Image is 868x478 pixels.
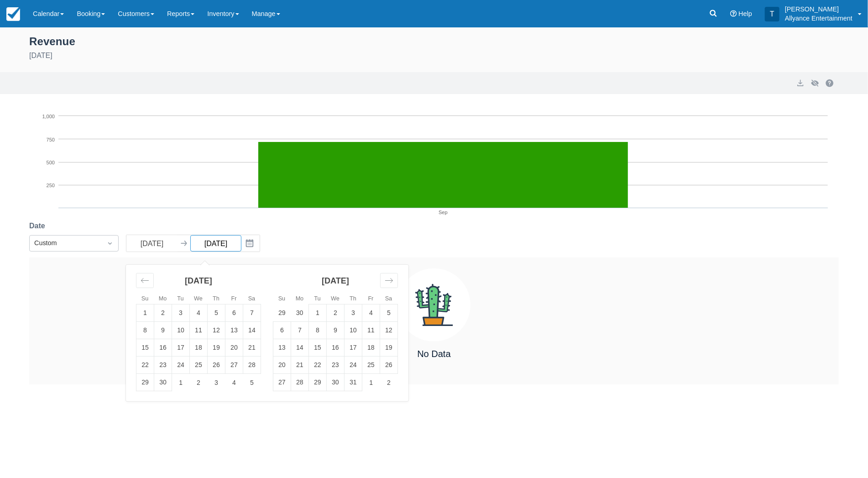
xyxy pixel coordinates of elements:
p: Allyance Entertainment [785,14,852,23]
small: Sa [248,295,255,302]
td: Choose Wednesday, October 9, 2024 as your check-out date. It’s available. [327,322,345,339]
td: Choose Friday, September 13, 2024 as your check-out date. It’s available. [225,322,243,339]
td: Choose Sunday, September 29, 2024 as your check-out date. It’s available. [136,374,154,391]
td: Choose Friday, October 11, 2024 as your check-out date. It’s available. [362,322,380,339]
small: Th [350,295,356,302]
div: Custom [34,238,97,248]
td: Choose Tuesday, October 8, 2024 as your check-out date. It’s available. [309,322,327,339]
td: Choose Tuesday, October 1, 2024 as your check-out date. It’s available. [172,374,190,391]
tspan: 250 [47,183,55,189]
td: Choose Wednesday, October 30, 2024 as your check-out date. It’s available. [327,374,345,391]
td: Choose Friday, October 4, 2024 as your check-out date. It’s available. [362,305,380,322]
img: checkfront-main-nav-mini-logo.png [6,7,20,21]
small: Mo [159,295,167,302]
td: Choose Wednesday, October 23, 2024 as your check-out date. It’s available. [327,357,345,374]
td: Choose Monday, October 14, 2024 as your check-out date. It’s available. [291,339,309,357]
td: Choose Friday, October 4, 2024 as your check-out date. It’s available. [225,374,243,391]
td: Choose Thursday, October 17, 2024 as your check-out date. It’s available. [345,339,362,357]
td: Choose Tuesday, October 22, 2024 as your check-out date. It’s available. [309,357,327,374]
tspan: 750 [47,137,55,142]
small: Fr [231,295,237,302]
td: Choose Saturday, November 2, 2024 as your check-out date. It’s available. [380,374,398,391]
td: Choose Thursday, October 10, 2024 as your check-out date. It’s available. [345,322,362,339]
td: Choose Sunday, September 29, 2024 as your check-out date. It’s available. [273,305,291,322]
td: Choose Saturday, October 5, 2024 as your check-out date. It’s available. [243,374,261,391]
td: Choose Monday, September 9, 2024 as your check-out date. It’s available. [154,322,172,339]
small: Su [278,295,285,302]
td: Choose Wednesday, September 25, 2024 as your check-out date. It’s available. [190,357,208,374]
td: Choose Thursday, September 19, 2024 as your check-out date. It’s available. [208,339,225,357]
td: Choose Saturday, September 28, 2024 as your check-out date. It’s available. [243,357,261,374]
td: Choose Sunday, October 13, 2024 as your check-out date. It’s available. [273,339,291,357]
h4: No Data [417,349,450,359]
i: Help [730,11,737,17]
strong: [DATE] [322,276,349,285]
small: Su [141,295,148,302]
td: Choose Tuesday, September 10, 2024 as your check-out date. It’s available. [172,322,190,339]
small: Sa [385,295,392,302]
td: Choose Thursday, October 24, 2024 as your check-out date. It’s available. [345,357,362,374]
td: Choose Saturday, October 19, 2024 as your check-out date. It’s available. [380,339,398,357]
input: Start Date [126,235,178,252]
td: Choose Sunday, October 20, 2024 as your check-out date. It’s available. [273,357,291,374]
small: We [331,295,340,302]
div: Calendar [126,265,408,401]
td: Choose Wednesday, October 16, 2024 as your check-out date. It’s available. [327,339,345,357]
td: Choose Wednesday, September 18, 2024 as your check-out date. It’s available. [190,339,208,357]
td: Choose Friday, October 18, 2024 as your check-out date. It’s available. [362,339,380,357]
td: Choose Saturday, September 14, 2024 as your check-out date. It’s available. [243,322,261,339]
td: Choose Tuesday, September 3, 2024 as your check-out date. It’s available. [172,305,190,322]
small: Mo [296,295,304,302]
td: Choose Monday, September 2, 2024 as your check-out date. It’s available. [154,305,172,322]
td: Choose Thursday, October 3, 2024 as your check-out date. It’s available. [345,305,362,322]
td: Choose Monday, September 30, 2024 as your check-out date. It’s available. [154,374,172,391]
td: Choose Wednesday, October 2, 2024 as your check-out date. It’s available. [190,374,208,391]
td: Choose Sunday, September 8, 2024 as your check-out date. It’s available. [136,322,154,339]
div: [DATE] [29,50,839,61]
td: Choose Wednesday, September 11, 2024 as your check-out date. It’s available. [190,322,208,339]
td: Choose Sunday, September 1, 2024 as your check-out date. It’s available. [136,305,154,322]
td: Choose Tuesday, September 17, 2024 as your check-out date. It’s available. [172,339,190,357]
div: Move forward to switch to the next month. [380,273,398,288]
td: Choose Saturday, October 26, 2024 as your check-out date. It’s available. [380,357,398,374]
tspan: 1,000 [42,114,55,120]
small: We [194,295,203,302]
td: Choose Friday, September 6, 2024 as your check-out date. It’s available. [225,305,243,322]
td: Choose Friday, October 25, 2024 as your check-out date. It’s available. [362,357,380,374]
td: Choose Friday, September 27, 2024 as your check-out date. It’s available. [225,357,243,374]
td: Choose Saturday, September 7, 2024 as your check-out date. It’s available. [243,305,261,322]
td: Choose Sunday, October 27, 2024 as your check-out date. It’s available. [273,374,291,391]
td: Choose Thursday, October 3, 2024 as your check-out date. It’s available. [208,374,225,391]
td: Choose Monday, September 23, 2024 as your check-out date. It’s available. [154,357,172,374]
td: Choose Friday, September 20, 2024 as your check-out date. It’s available. [225,339,243,357]
span: Help [738,10,752,17]
small: Fr [368,295,374,302]
td: Choose Monday, September 16, 2024 as your check-out date. It’s available. [154,339,172,357]
input: End Date [190,235,241,252]
td: Choose Wednesday, September 4, 2024 as your check-out date. It’s available. [190,305,208,322]
td: Choose Monday, September 30, 2024 as your check-out date. It’s available. [291,305,309,322]
tspan: 500 [47,160,55,165]
td: Choose Wednesday, October 2, 2024 as your check-out date. It’s available. [327,305,345,322]
p: [PERSON_NAME] [785,5,852,14]
small: Th [213,295,220,302]
td: Choose Tuesday, October 15, 2024 as your check-out date. It’s available. [309,339,327,357]
button: export [795,78,806,89]
td: Choose Sunday, September 22, 2024 as your check-out date. It’s available. [136,357,154,374]
td: Choose Thursday, September 26, 2024 as your check-out date. It’s available. [208,357,225,374]
td: Choose Tuesday, October 1, 2024 as your check-out date. It’s available. [309,305,327,322]
td: Choose Sunday, September 15, 2024 as your check-out date. It’s available. [136,339,154,357]
td: Choose Sunday, October 6, 2024 as your check-out date. It’s available. [273,322,291,339]
td: Choose Saturday, October 5, 2024 as your check-out date. It’s available. [380,305,398,322]
small: Tu [177,295,183,302]
td: Choose Saturday, October 12, 2024 as your check-out date. It’s available. [380,322,398,339]
td: Choose Thursday, September 12, 2024 as your check-out date. It’s available. [208,322,225,339]
strong: [DATE] [185,276,212,285]
td: Choose Tuesday, September 24, 2024 as your check-out date. It’s available. [172,357,190,374]
td: Choose Monday, October 7, 2024 as your check-out date. It’s available. [291,322,309,339]
td: Choose Monday, October 28, 2024 as your check-out date. It’s available. [291,374,309,391]
td: Choose Friday, November 1, 2024 as your check-out date. It’s available. [362,374,380,391]
small: Tu [314,295,320,302]
span: Dropdown icon [105,239,115,248]
div: T [765,7,779,21]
